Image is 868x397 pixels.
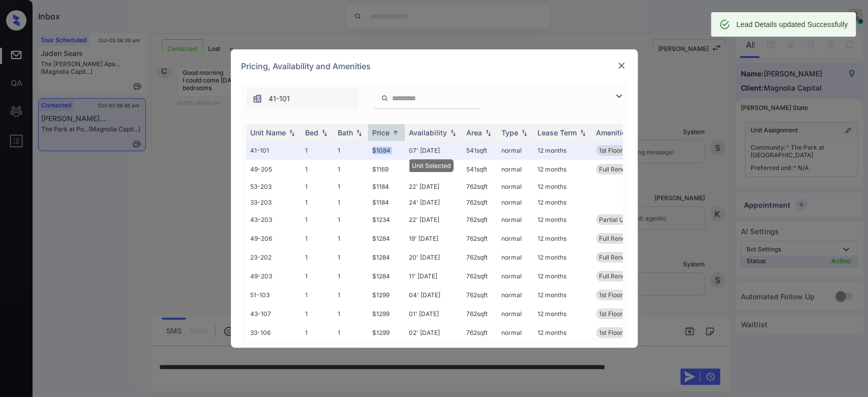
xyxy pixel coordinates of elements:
[246,179,301,194] td: 53-203
[246,304,301,323] td: 43-107
[334,304,368,323] td: 1
[537,128,577,137] div: Lease Term
[368,248,405,267] td: $1284
[250,128,286,137] div: Unit Name
[334,267,368,286] td: 1
[246,248,301,267] td: 23-202
[462,210,497,229] td: 762 sqft
[533,210,592,229] td: 12 months
[334,248,368,267] td: 1
[599,235,643,242] span: Full Renovation
[497,267,533,286] td: normal
[301,248,334,267] td: 1
[448,129,458,136] img: sorting
[368,229,405,248] td: $1284
[246,229,301,248] td: 49-206
[246,194,301,210] td: 33-203
[319,129,330,136] img: sorting
[368,286,405,304] td: $1299
[368,179,405,194] td: $1184
[405,323,462,342] td: 02' [DATE]
[334,160,368,179] td: 1
[368,267,405,286] td: $1284
[533,229,592,248] td: 12 months
[252,94,262,104] img: icon-zuma
[599,165,643,173] span: Full Renovation
[246,286,301,304] td: 51-103
[599,253,643,261] span: Full Renovation
[599,329,623,336] span: 1st Floor
[301,229,334,248] td: 1
[405,229,462,248] td: 19' [DATE]
[497,141,533,160] td: normal
[405,248,462,267] td: 20' [DATE]
[368,304,405,323] td: $1299
[287,129,297,136] img: sorting
[599,272,643,280] span: Full Renovation
[405,179,462,194] td: 22' [DATE]
[405,267,462,286] td: 11' [DATE]
[354,129,364,136] img: sorting
[334,323,368,342] td: 1
[462,179,497,194] td: 762 sqft
[246,141,301,160] td: 41-101
[301,323,334,342] td: 1
[231,49,638,83] div: Pricing, Availability and Amenities
[462,229,497,248] td: 762 sqft
[501,128,518,137] div: Type
[533,323,592,342] td: 12 months
[405,141,462,160] td: 07' [DATE]
[497,248,533,267] td: normal
[372,128,390,137] div: Price
[334,194,368,210] td: 1
[533,194,592,210] td: 12 months
[381,94,388,103] img: icon-zuma
[301,304,334,323] td: 1
[368,160,405,179] td: $1169
[405,194,462,210] td: 24' [DATE]
[497,210,533,229] td: normal
[497,160,533,179] td: normal
[497,323,533,342] td: normal
[533,179,592,194] td: 12 months
[409,128,447,137] div: Availability
[368,210,405,229] td: $1234
[301,194,334,210] td: 1
[462,160,497,179] td: 541 sqft
[368,141,405,160] td: $1084
[497,179,533,194] td: normal
[246,267,301,286] td: 49-203
[497,286,533,304] td: normal
[462,304,497,323] td: 762 sqft
[246,323,301,342] td: 33-106
[368,194,405,210] td: $1184
[301,210,334,229] td: 1
[301,267,334,286] td: 1
[578,129,588,136] img: sorting
[338,128,353,137] div: Bath
[519,129,529,136] img: sorting
[533,267,592,286] td: 12 months
[533,304,592,323] td: 12 months
[462,194,497,210] td: 762 sqft
[391,129,401,136] img: sorting
[301,286,334,304] td: 1
[334,141,368,160] td: 1
[405,210,462,229] td: 22' [DATE]
[405,160,462,179] td: 29' [DATE]
[613,90,625,102] img: icon-zuma
[533,248,592,267] td: 12 months
[533,160,592,179] td: 12 months
[246,160,301,179] td: 49-205
[497,304,533,323] td: normal
[462,141,497,160] td: 541 sqft
[599,291,623,299] span: 1st Floor
[301,179,334,194] td: 1
[368,323,405,342] td: $1299
[616,61,626,71] img: close
[462,286,497,304] td: 762 sqft
[334,179,368,194] td: 1
[466,128,482,137] div: Area
[301,160,334,179] td: 1
[268,93,290,104] span: 41-101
